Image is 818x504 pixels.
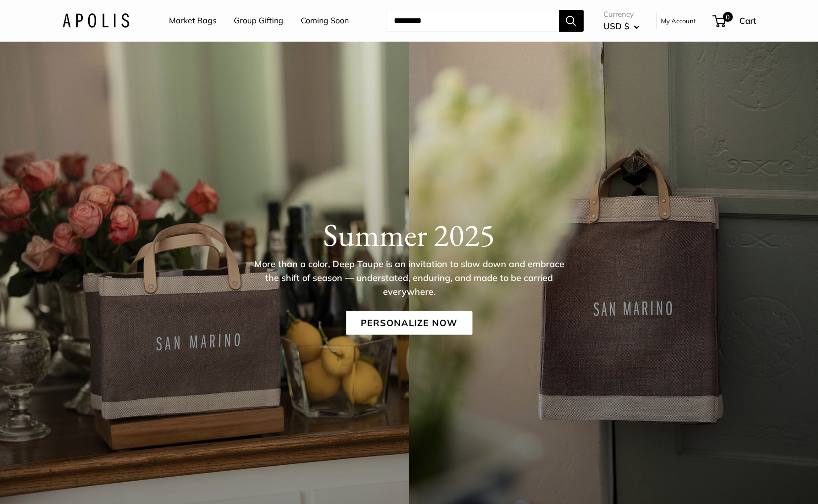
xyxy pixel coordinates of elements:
[603,18,640,34] button: USD $
[603,7,640,21] span: Currency
[386,10,559,32] input: Search...
[661,15,696,27] a: My Account
[722,12,732,22] span: 0
[559,10,584,32] button: Search
[603,21,629,31] span: USD $
[8,466,106,496] iframe: Sign Up via Text for Offers
[248,257,570,299] p: More than a color, Deep Taupe is an invitation to slow down and embrace the shift of season — und...
[346,311,472,335] a: Personalize Now
[301,13,349,28] a: Coming Soon
[234,13,283,28] a: Group Gifting
[713,13,756,29] a: 0 Cart
[169,13,217,28] a: Market Bags
[62,13,129,28] img: Apolis
[62,216,756,254] h1: Summer 2025
[739,15,756,26] span: Cart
